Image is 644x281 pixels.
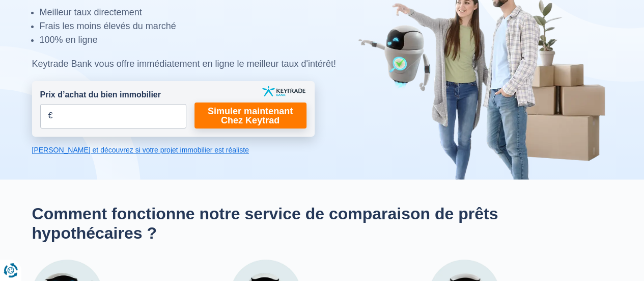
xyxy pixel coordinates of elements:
div: Keytrade Bank vous offre immédiatement en ligne le meilleur taux d'intérêt! [32,57,365,71]
a: Simuler maintenant Chez Keytrad [194,103,306,129]
span: € [48,110,53,122]
h2: Comment fonctionne notre service de comparaison de prêts hypothécaires ? [32,204,612,243]
label: Prix d’achat du bien immobilier [40,89,161,101]
li: 100% en ligne [40,33,365,47]
a: [PERSON_NAME] et découvrez si votre projet immobilier est réaliste [32,145,315,155]
li: Frais les moins élevés du marché [40,19,365,33]
li: Meilleur taux directement [40,6,365,19]
img: keytrade [262,86,305,96]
